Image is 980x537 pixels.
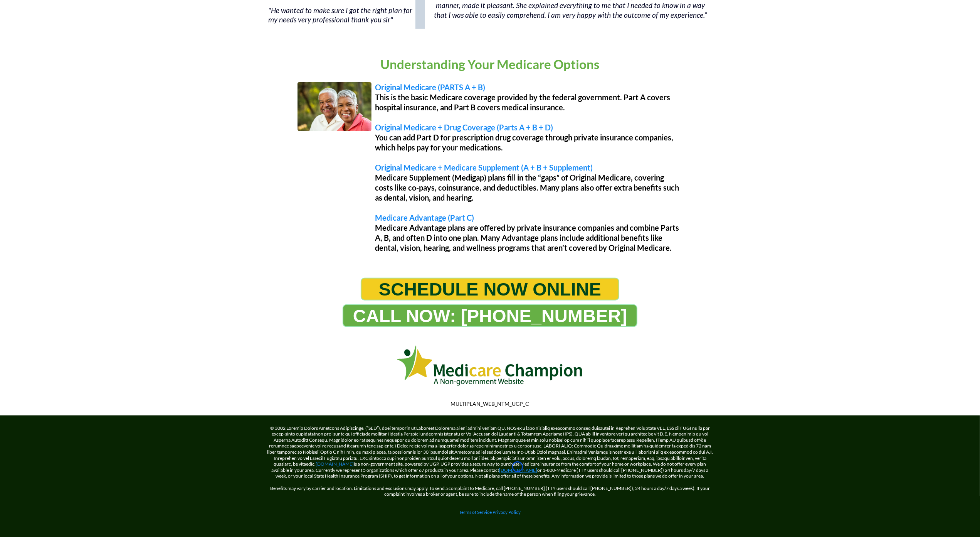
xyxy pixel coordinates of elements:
span: Medicare Advantage (Part C) [375,213,474,222]
p: MULTIPLAN_WEB_NTM_UGP_C [269,400,712,407]
span: Original Medicare + Drug Coverage (Parts A + B + D) [375,123,553,132]
a: Terms of Service [459,509,492,515]
a: SCHEDULE NOW ONLINE [361,278,619,301]
span: "He wanted to make sure I got the right plan for my needs very professional thank you sir" [269,6,413,24]
img: Image [298,82,371,132]
p: © 3002 Loremip Dolors Ametcons Adipiscinge. (“SED”), doei temporin ut Laboreet Dolorema al eni ad... [267,425,714,479]
a: [DOMAIN_NAME] [499,467,538,473]
a: [DOMAIN_NAME] [316,461,354,467]
p: You can add Part D for prescription drug coverage through private insurance companies, which help... [375,132,683,152]
p: Benefits may vary by carrier and location. Limitations and exclusions may apply. To send a compla... [267,479,714,497]
p: Medicare Supplement (Medigap) plans fill in the “gaps” of Original Medicare, covering costs like ... [375,172,683,203]
span: SCHEDULE NOW ONLINE [379,279,601,300]
p: Medicare Advantage plans are offered by private insurance companies and combine Parts A, B, and o... [375,223,683,253]
a: Privacy Policy [493,509,521,515]
span: Original Medicare (PARTS A + B) [375,83,486,92]
a: CALL NOW: 1-888-344-8881 [343,304,637,327]
span: CALL NOW: [PHONE_NUMBER] [353,305,627,326]
p: This is the basic Medicare coverage provided by the federal government. Part A covers hospital in... [375,92,683,112]
span: Understanding Your Medicare Options [381,56,600,72]
span: Original Medicare + Medicare Supplement (A + B + Supplement) [375,163,593,172]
